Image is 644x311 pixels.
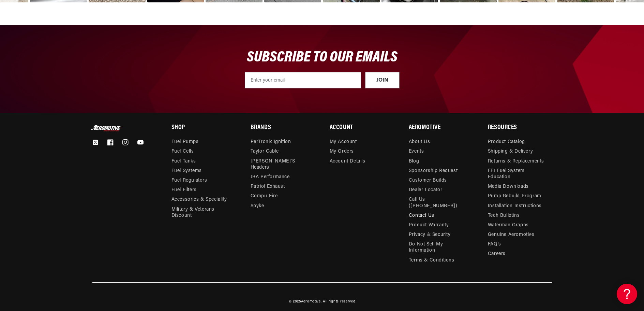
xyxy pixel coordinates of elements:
[171,185,197,195] a: Fuel Filters
[409,139,430,147] a: About Us
[171,147,194,156] a: Fuel Cells
[409,157,419,166] a: Blog
[171,176,207,185] a: Fuel Regulators
[251,182,285,192] a: Patriot Exhaust
[330,147,354,156] a: My Orders
[330,139,357,147] a: My Account
[488,240,501,249] a: FAQ’s
[488,230,534,240] a: Genuine Aeromotive
[488,249,506,259] a: Careers
[488,182,529,192] a: Media Downloads
[251,147,279,156] a: Taylor Cable
[289,300,322,303] small: © 2025 .
[409,176,447,185] a: Customer Builds
[90,125,124,131] img: Aeromotive
[488,139,525,147] a: Product Catalog
[409,221,449,230] a: Product Warranty
[251,139,291,147] a: PerTronix Ignition
[409,256,454,265] a: Terms & Conditions
[488,221,529,230] a: Waterman Graphs
[409,211,434,221] a: Contact Us
[488,192,541,201] a: Pump Rebuild Program
[409,240,467,255] a: Do Not Sell My Information
[488,211,520,221] a: Tech Bulletins
[251,172,290,182] a: JBA Performance
[330,157,365,166] a: Account Details
[171,157,196,166] a: Fuel Tanks
[409,185,442,195] a: Dealer Locator
[488,201,542,211] a: Installation Instructions
[247,50,398,65] span: SUBSCRIBE TO OUR EMAILS
[488,166,546,182] a: EFI Fuel System Education
[409,166,458,176] a: Sponsorship Request
[488,147,533,156] a: Shipping & Delivery
[409,230,451,240] a: Privacy & Security
[488,157,544,166] a: Returns & Replacements
[301,300,321,303] a: Aeromotive
[251,201,264,211] a: Spyke
[409,195,467,211] a: Call Us ([PHONE_NUMBER])
[251,157,309,172] a: [PERSON_NAME]’s Headers
[171,205,235,221] a: Military & Veterans Discount
[171,166,202,176] a: Fuel Systems
[251,192,278,201] a: Compu-Fire
[409,147,424,156] a: Events
[171,139,199,147] a: Fuel Pumps
[245,72,361,88] input: Enter your email
[365,72,400,88] button: JOIN
[171,195,227,204] a: Accessories & Speciality
[323,300,355,303] small: All rights reserved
